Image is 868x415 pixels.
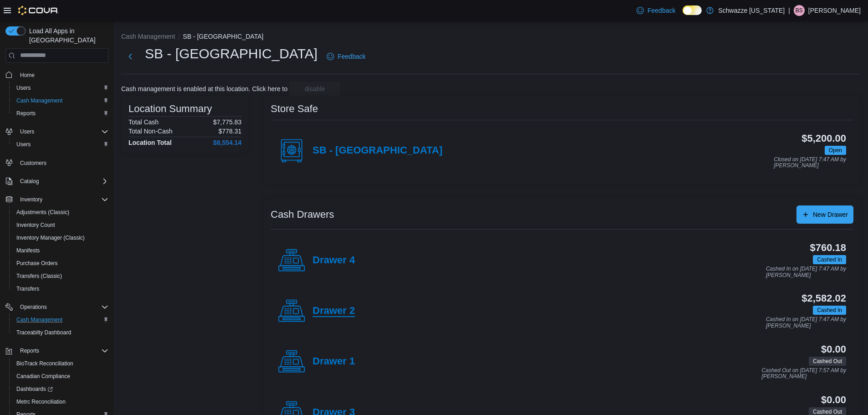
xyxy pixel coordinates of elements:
[13,245,43,256] a: Manifests
[338,52,365,61] span: Feedback
[13,108,39,119] a: Reports
[13,232,88,243] a: Inventory Manager (Classic)
[20,303,47,311] span: Operations
[647,6,675,15] span: Feedback
[766,266,846,278] p: Cashed In on [DATE] 7:47 AM by [PERSON_NAME]
[13,207,108,218] span: Adjustments (Classic)
[2,301,112,313] button: Operations
[20,72,35,79] span: Home
[213,118,241,126] p: $7,775.83
[13,245,108,256] span: Manifests
[16,345,43,356] button: Reports
[20,347,39,354] span: Reports
[16,157,108,169] span: Customers
[20,196,42,203] span: Inventory
[13,283,108,294] span: Transfers
[16,126,38,137] button: Users
[16,345,108,356] span: Reports
[128,139,172,146] h4: Location Total
[810,242,846,253] h3: $760.18
[13,108,108,119] span: Reports
[13,396,69,407] a: Metrc Reconciliation
[26,26,108,45] span: Load All Apps in [GEOGRAPHIC_DATA]
[13,271,66,282] a: Transfers (Classic)
[2,175,112,188] button: Catalog
[323,47,369,66] a: Feedback
[9,94,112,107] button: Cash Management
[218,128,241,135] p: $778.31
[313,356,355,368] h4: Drawer 1
[821,395,846,405] h3: $0.00
[128,128,173,135] h6: Total Non-Cash
[13,314,66,325] a: Cash Management
[16,194,108,205] span: Inventory
[13,327,108,338] span: Traceabilty Dashboard
[16,302,108,313] span: Operations
[821,344,846,355] h3: $0.00
[683,5,702,15] input: Dark Mode
[13,232,108,243] span: Inventory Manager (Classic)
[16,272,62,280] span: Transfers (Classic)
[16,194,46,205] button: Inventory
[16,329,71,336] span: Traceabilty Dashboard
[20,128,34,135] span: Users
[762,368,846,380] p: Cashed Out on [DATE] 7:57 AM by [PERSON_NAME]
[16,360,73,367] span: BioTrack Reconciliation
[817,256,842,264] span: Cashed In
[16,97,62,104] span: Cash Management
[13,271,108,282] span: Transfers (Classic)
[313,255,355,266] h4: Drawer 4
[813,210,848,219] span: New Drawer
[813,255,846,264] span: Cashed In
[13,358,77,369] a: BioTrack Reconciliation
[16,234,85,241] span: Inventory Manager (Classic)
[9,326,112,339] button: Traceabilty Dashboard
[2,125,112,138] button: Users
[13,258,62,269] a: Purchase Orders
[16,398,66,405] span: Metrc Reconciliation
[18,6,59,15] img: Cova
[271,103,318,114] h3: Store Safe
[16,141,31,148] span: Users
[13,283,43,294] a: Transfers
[13,314,108,325] span: Cash Management
[9,270,112,282] button: Transfers (Classic)
[13,396,108,407] span: Metrc Reconciliation
[817,306,842,314] span: Cashed In
[16,126,108,137] span: Users
[9,395,112,408] button: Metrc Reconciliation
[825,146,846,155] span: Open
[16,110,36,117] span: Reports
[9,82,112,94] button: Users
[794,5,805,16] div: Brianna Salero
[13,258,108,269] span: Purchase Orders
[16,84,31,92] span: Users
[16,221,55,229] span: Inventory Count
[9,370,112,383] button: Canadian Compliance
[9,282,112,295] button: Transfers
[13,371,74,382] a: Canadian Compliance
[16,176,42,187] button: Catalog
[16,69,108,81] span: Home
[801,133,846,144] h3: $5,200.00
[13,139,34,150] a: Users
[13,358,108,369] span: BioTrack Reconciliation
[121,32,861,43] nav: An example of EuiBreadcrumbs
[13,220,108,231] span: Inventory Count
[121,85,288,92] p: Cash management is enabled at this location. Click here to
[16,373,70,380] span: Canadian Compliance
[808,5,861,16] p: [PERSON_NAME]
[128,103,212,114] h3: Location Summary
[13,95,66,106] a: Cash Management
[13,95,108,106] span: Cash Management
[16,285,39,292] span: Transfers
[16,209,69,216] span: Adjustments (Classic)
[20,178,39,185] span: Catalog
[9,231,112,244] button: Inventory Manager (Classic)
[2,156,112,169] button: Customers
[2,193,112,206] button: Inventory
[9,107,112,120] button: Reports
[9,313,112,326] button: Cash Management
[16,70,38,81] a: Home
